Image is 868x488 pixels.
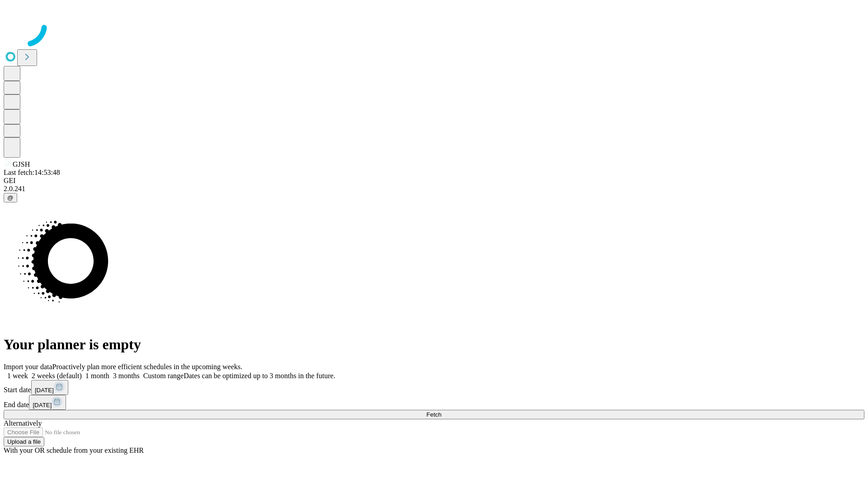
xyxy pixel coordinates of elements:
[52,363,242,371] span: Proactively plan more efficient schedules in the upcoming weeks.
[4,395,864,410] div: End date
[4,177,864,185] div: GEI
[7,372,28,380] span: 1 week
[4,410,864,419] button: Fetch
[426,411,441,418] span: Fetch
[31,380,68,395] button: [DATE]
[4,336,864,353] h1: Your planner is empty
[4,363,52,371] span: Import your data
[184,372,335,380] span: Dates can be optimized up to 3 months in the future.
[85,372,109,380] span: 1 month
[29,395,66,410] button: [DATE]
[7,194,14,201] span: @
[32,372,82,380] span: 2 weeks (default)
[4,185,864,193] div: 2.0.241
[143,372,184,380] span: Custom range
[35,387,54,394] span: [DATE]
[4,446,144,454] span: With your OR schedule from your existing EHR
[33,402,52,408] span: [DATE]
[4,437,44,446] button: Upload a file
[4,380,864,395] div: Start date
[4,193,17,202] button: @
[13,160,30,168] span: GJSH
[4,419,42,427] span: Alternatively
[113,372,140,380] span: 3 months
[4,169,60,176] span: Last fetch: 14:53:48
